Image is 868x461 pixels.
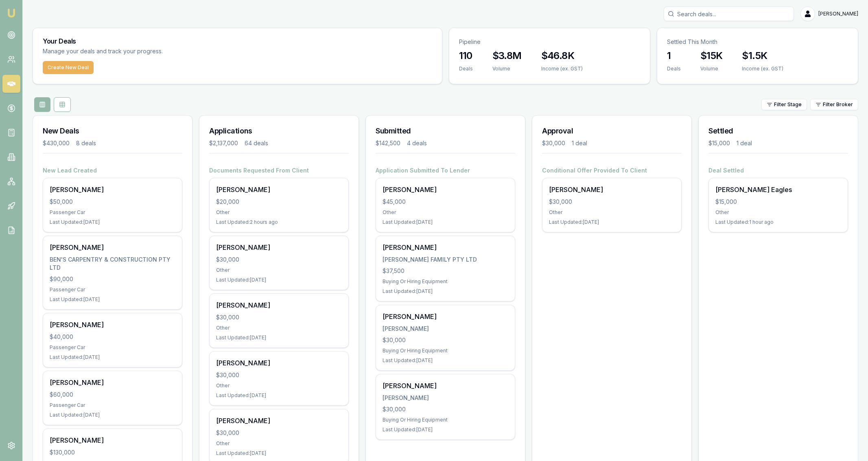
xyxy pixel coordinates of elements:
[50,412,175,418] div: Last Updated: [DATE]
[216,429,342,437] div: $30,000
[50,275,175,283] div: $90,000
[742,49,783,62] h3: $1.5K
[700,66,723,72] div: Volume
[459,49,473,62] h3: 110
[50,391,175,399] div: $60,000
[216,277,342,283] div: Last Updated: [DATE]
[216,392,342,399] div: Last Updated: [DATE]
[383,219,508,225] div: Last Updated: [DATE]
[542,166,682,175] h4: Conditional Offer Provided To Client
[50,286,175,293] div: Passenger Car
[50,402,175,409] div: Passenger Car
[541,66,583,72] div: Income (ex. GST)
[407,139,427,147] div: 4 deals
[667,49,681,62] h3: 1
[43,125,182,137] h3: New Deals
[209,166,349,175] h4: Documents Requested From Client
[216,382,342,389] div: Other
[216,219,342,225] div: Last Updated: 2 hours ago
[459,66,473,72] div: Deals
[549,209,675,216] div: Other
[216,313,342,321] div: $30,000
[50,320,175,330] div: [PERSON_NAME]
[50,209,175,216] div: Passenger Car
[742,66,783,72] div: Income (ex. GST)
[43,139,70,147] div: $430,000
[667,66,681,72] div: Deals
[572,139,587,147] div: 1 deal
[810,99,858,110] button: Filter Broker
[667,38,848,46] p: Settled This Month
[715,185,841,194] div: [PERSON_NAME] Eagles
[383,405,508,413] div: $30,000
[50,198,175,206] div: $50,000
[383,278,508,285] div: Buying Or Hiring Equipment
[383,288,508,295] div: Last Updated: [DATE]
[216,209,342,216] div: Other
[383,417,508,423] div: Buying Or Hiring Equipment
[216,416,342,426] div: [PERSON_NAME]
[50,448,175,457] div: $130,000
[50,344,175,351] div: Passenger Car
[216,198,342,206] div: $20,000
[383,357,508,364] div: Last Updated: [DATE]
[383,198,508,206] div: $45,000
[708,125,848,137] h3: Settled
[43,47,251,56] p: Manage your deals and track your progress.
[549,198,675,206] div: $30,000
[216,243,342,252] div: [PERSON_NAME]
[383,267,508,275] div: $37,500
[50,296,175,303] div: Last Updated: [DATE]
[549,185,675,194] div: [PERSON_NAME]
[50,435,175,445] div: [PERSON_NAME]
[216,334,342,341] div: Last Updated: [DATE]
[761,99,807,110] button: Filter Stage
[43,38,432,44] h3: Your Deals
[542,139,565,147] div: $30,000
[818,11,858,17] span: [PERSON_NAME]
[715,219,841,225] div: Last Updated: 1 hour ago
[216,371,342,379] div: $30,000
[774,101,802,108] span: Filter Stage
[50,243,175,252] div: [PERSON_NAME]
[459,38,640,46] p: Pipeline
[209,139,238,147] div: $2,137,000
[216,267,342,273] div: Other
[541,49,583,62] h3: $46.8K
[245,139,268,147] div: 64 deals
[700,49,723,62] h3: $15K
[492,49,522,62] h3: $3.8M
[664,7,794,21] input: Search deals
[542,125,682,137] h3: Approval
[216,256,342,264] div: $30,000
[216,325,342,331] div: Other
[383,394,508,402] div: [PERSON_NAME]
[7,8,16,18] img: emu-icon-u.png
[376,125,515,137] h3: Submitted
[715,209,841,216] div: Other
[376,166,515,175] h4: Application Submitted To Lender
[549,219,675,225] div: Last Updated: [DATE]
[43,166,182,175] h4: New Lead Created
[383,426,508,433] div: Last Updated: [DATE]
[209,125,349,137] h3: Applications
[216,358,342,368] div: [PERSON_NAME]
[715,198,841,206] div: $15,000
[376,139,400,147] div: $142,500
[383,325,508,333] div: [PERSON_NAME]
[50,256,175,272] div: BEN'S CARPENTRY & CONSTRUCTION PTY LTD
[216,185,342,194] div: [PERSON_NAME]
[708,139,730,147] div: $15,000
[737,139,752,147] div: 1 deal
[50,354,175,360] div: Last Updated: [DATE]
[50,333,175,341] div: $40,000
[383,381,508,391] div: [PERSON_NAME]
[383,347,508,354] div: Buying Or Hiring Equipment
[383,243,508,252] div: [PERSON_NAME]
[43,61,94,74] button: Create New Deal
[216,440,342,447] div: Other
[383,312,508,321] div: [PERSON_NAME]
[76,139,96,147] div: 8 deals
[50,185,175,194] div: [PERSON_NAME]
[708,166,848,175] h4: Deal Settled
